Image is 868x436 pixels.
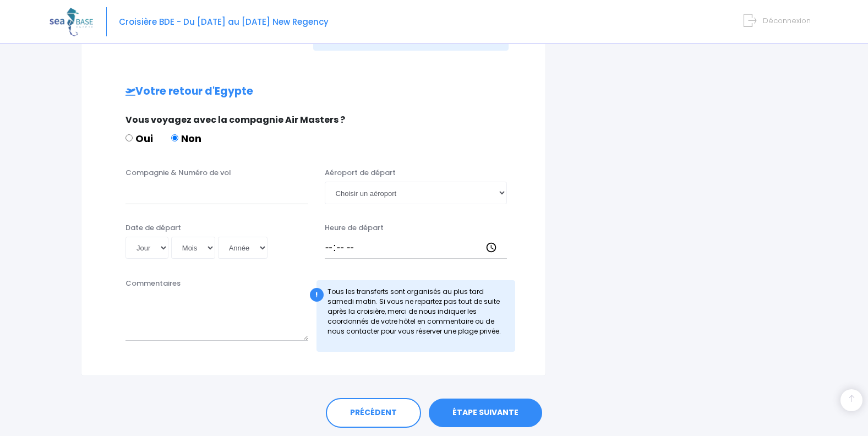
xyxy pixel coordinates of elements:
[125,113,345,126] span: Vous voyagez avec la compagnie Air Masters ?
[119,16,329,28] span: Croisière BDE - Du [DATE] au [DATE] New Regency
[125,278,181,289] label: Commentaires
[325,167,396,178] label: Aéroport de départ
[763,15,811,26] span: Déconnexion
[125,222,181,233] label: Date de départ
[326,398,421,428] a: PRÉCÉDENT
[316,280,516,352] div: Tous les transferts sont organisés au plus tard samedi matin. Si vous ne repartez pas tout de sui...
[125,131,153,146] label: Oui
[310,288,324,302] div: !
[103,85,523,98] h2: Votre retour d'Egypte
[171,131,201,146] label: Non
[171,134,178,141] input: Non
[325,222,384,233] label: Heure de départ
[125,167,231,178] label: Compagnie & Numéro de vol
[429,399,542,427] a: ÉTAPE SUIVANTE
[125,134,133,141] input: Oui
